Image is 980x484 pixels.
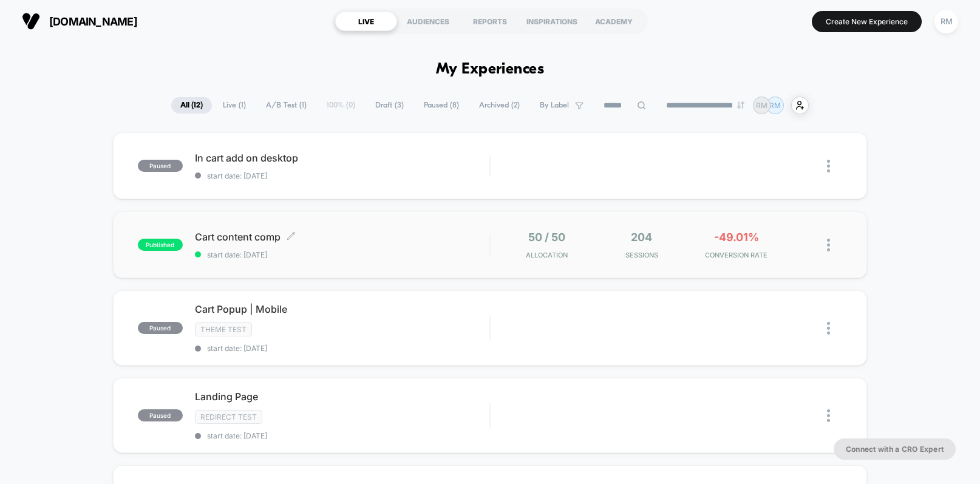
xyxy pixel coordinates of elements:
[195,344,490,353] span: start date: [DATE]
[49,15,137,28] span: [DOMAIN_NAME]
[714,231,759,244] span: -49.01%
[631,231,652,244] span: 204
[834,438,956,460] button: Connect with a CRO Expert
[257,97,316,114] span: A/B Test ( 1 )
[195,303,490,315] span: Cart Popup | Mobile
[827,409,830,422] img: close
[827,239,830,251] img: close
[138,322,183,334] span: paused
[436,61,545,78] h1: My Experiences
[195,390,490,403] span: Landing Page
[195,410,262,424] span: Redirect Test
[171,97,212,114] span: All ( 12 )
[756,101,767,110] p: RM
[138,409,183,421] span: paused
[214,97,255,114] span: Live ( 1 )
[470,97,529,114] span: Archived ( 2 )
[812,11,922,32] button: Create New Experience
[934,10,958,33] div: RM
[459,12,521,31] div: REPORTS
[526,251,568,259] span: Allocation
[931,9,962,34] button: RM
[521,12,583,31] div: INSPIRATIONS
[138,239,183,251] span: published
[769,101,781,110] p: RM
[737,101,744,109] img: end
[195,171,490,180] span: start date: [DATE]
[827,160,830,172] img: close
[18,12,141,31] button: [DOMAIN_NAME]
[195,231,490,243] span: Cart content comp
[528,231,565,244] span: 50 / 50
[335,12,397,31] div: LIVE
[138,160,183,172] span: paused
[583,12,645,31] div: ACADEMY
[415,97,468,114] span: Paused ( 8 )
[827,322,830,335] img: close
[195,152,490,164] span: In cart add on desktop
[195,250,490,259] span: start date: [DATE]
[540,101,569,110] span: By Label
[195,322,252,336] span: Theme Test
[692,251,781,259] span: CONVERSION RATE
[397,12,459,31] div: AUDIENCES
[597,251,686,259] span: Sessions
[366,97,413,114] span: Draft ( 3 )
[22,12,40,30] img: Visually logo
[195,431,490,440] span: start date: [DATE]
